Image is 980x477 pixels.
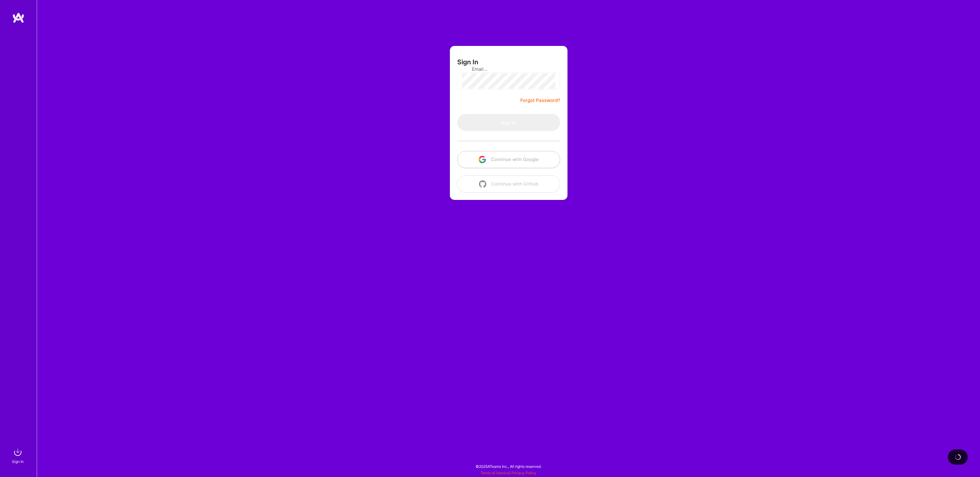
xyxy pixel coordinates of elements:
[481,471,536,475] span: |
[37,459,980,474] div: © 2025 ATeams Inc., All rights reserved.
[457,58,478,66] h3: Sign In
[955,454,961,460] img: loading
[457,175,560,193] button: Continue with Github
[472,61,545,77] input: Email...
[457,151,560,168] button: Continue with Google
[12,12,24,23] img: logo
[12,458,24,465] div: Sign In
[520,97,560,104] a: Forgot Password?
[479,156,486,163] img: icon
[481,471,509,475] a: Terms of Service
[511,471,536,475] a: Privacy Policy
[457,114,560,131] button: Sign In
[12,446,24,458] img: sign in
[13,446,24,465] a: sign inSign In
[479,180,486,188] img: icon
